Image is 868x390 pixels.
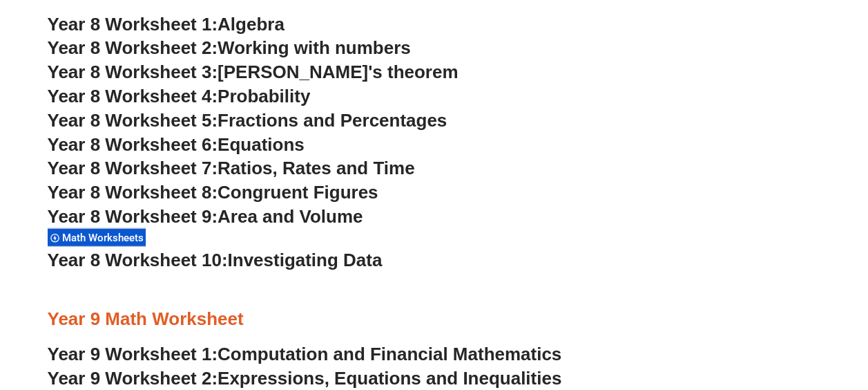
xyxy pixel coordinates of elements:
span: Year 8 Worksheet 8: [48,182,218,203]
span: Algebra [218,14,284,35]
span: Fractions and Percentages [218,110,447,131]
span: Equations [218,134,305,155]
span: Working with numbers [218,37,411,58]
a: Year 9 Worksheet 2:Expressions, Equations and Inequalities [48,368,562,389]
span: Year 9 Worksheet 2: [48,368,218,389]
span: Ratios, Rates and Time [218,158,414,178]
span: [PERSON_NAME]'s theorem [218,62,458,82]
a: Year 8 Worksheet 6:Equations [48,134,305,155]
a: Year 8 Worksheet 2:Working with numbers [48,37,411,58]
span: Year 8 Worksheet 9: [48,206,218,227]
a: Year 8 Worksheet 8:Congruent Figures [48,182,378,203]
a: Year 8 Worksheet 1:Algebra [48,14,284,35]
a: Year 8 Worksheet 5:Fractions and Percentages [48,110,447,131]
span: Year 8 Worksheet 1: [48,14,218,35]
span: Year 8 Worksheet 2: [48,37,218,58]
span: Year 9 Worksheet 1: [48,344,218,364]
div: Math Worksheets [48,228,146,247]
span: Investigating Data [227,250,382,270]
span: Congruent Figures [218,182,378,203]
span: Year 8 Worksheet 6: [48,134,218,155]
a: Year 8 Worksheet 4:Probability [48,86,311,106]
span: Computation and Financial Mathematics [218,344,561,364]
span: Math Worksheets [62,232,148,244]
span: Year 8 Worksheet 5: [48,110,218,131]
a: Year 9 Worksheet 1:Computation and Financial Mathematics [48,344,562,364]
span: Area and Volume [218,206,363,227]
span: Expressions, Equations and Inequalities [218,368,561,389]
span: Year 8 Worksheet 10: [48,250,228,270]
a: Year 8 Worksheet 9:Area and Volume [48,206,363,227]
h3: Year 9 Math Worksheet [48,308,821,331]
a: Year 8 Worksheet 7:Ratios, Rates and Time [48,158,415,178]
a: Year 8 Worksheet 3:[PERSON_NAME]'s theorem [48,62,459,82]
span: Year 8 Worksheet 3: [48,62,218,82]
iframe: Chat Widget [638,234,868,390]
a: Year 8 Worksheet 10:Investigating Data [48,250,383,270]
span: Probability [218,86,310,106]
span: Year 8 Worksheet 4: [48,86,218,106]
span: Year 8 Worksheet 7: [48,158,218,178]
